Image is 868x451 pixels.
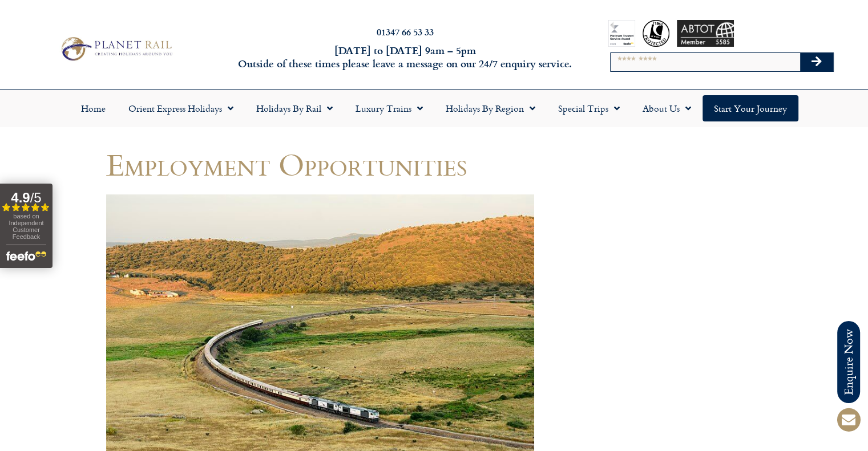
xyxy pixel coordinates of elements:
a: Home [70,95,117,121]
h6: [DATE] to [DATE] 9am – 5pm Outside of these times please leave a message on our 24/7 enquiry serv... [235,44,576,71]
img: Planet Rail Train Holidays Logo [56,34,175,63]
a: Holidays by Rail [245,95,344,121]
button: Search [800,53,833,71]
a: Orient Express Holidays [117,95,245,121]
h1: Employment Opportunities [106,148,534,181]
a: Start your Journey [703,95,798,121]
a: Luxury Trains [344,95,434,121]
a: About Us [631,95,703,121]
nav: Menu [6,95,862,121]
a: 01347 66 53 33 [377,25,434,38]
a: Special Trips [547,95,631,121]
a: Holidays by Region [434,95,547,121]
